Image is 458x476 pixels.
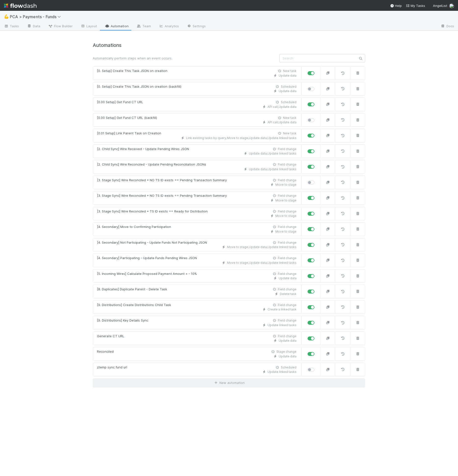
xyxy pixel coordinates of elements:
[390,3,402,8] div: Help
[272,318,296,323] div: Field change
[97,115,157,120] div: [0.00 Setup] Get Fund CT URL (backfill)
[406,3,425,8] a: My Tasks
[275,214,296,218] span: Move to stage
[93,347,302,361] a: ReconciledStage changeUpdate data
[406,4,425,8] span: My Tasks
[249,167,268,171] span: Update data ,
[97,365,127,370] div: ztemp sync fund url
[272,256,296,260] div: Field change
[93,269,302,283] a: [5. Incoming Wires] Calculate Proposed Payment Amount + - 10%Field changeUpdate data
[4,1,37,10] img: logo-inverted-e16ddd16eac7371096b0.svg
[44,23,77,30] a: Flow Builder
[133,23,155,30] a: Team
[227,136,249,140] span: Move to stage ,
[272,225,296,229] div: Field change
[272,334,296,338] div: Field change
[93,363,302,377] a: ztemp sync fund urlScheduledUpdate linked tasks
[249,245,268,249] span: Update data ,
[155,23,183,30] a: Analytics
[449,3,454,8] img: avatar_8e0a024e-b700-4f9f-aecf-6f1e79dccd3c.png
[272,194,296,198] div: Field change
[279,74,296,77] span: Update data
[97,240,207,245] div: [4. Secondary] Not Participating - Update Funds Not Participating JSON
[277,69,296,73] div: New task
[97,303,171,308] div: [9. Distributions] Create Distributions Child Task
[272,272,296,276] div: Field change
[227,261,249,265] span: Move to stage ,
[275,183,296,186] span: Move to stage
[272,287,296,292] div: Field change
[275,198,296,202] span: Move to stage
[93,176,302,189] a: [3. Stage Sync] Wire Reconciled + NO TS ID exists == Pending Transaction SummaryField changeMove ...
[249,261,268,265] span: Update data ,
[23,23,44,30] a: Data
[186,136,227,140] span: Link existing tasks by query ,
[275,84,296,89] div: Scheduled
[93,207,302,221] a: [3. Stage Sync] Wire Reconciled + TS ID exists == Ready for DistributionField changeMove to stage
[97,349,114,354] div: Reconciled
[93,378,365,388] a: New automation
[101,23,133,30] a: Automation
[97,100,143,105] div: [0.00 Setup] Get Fund CT URL
[280,292,296,296] span: Delete task
[279,354,296,358] span: Update data
[48,24,73,28] span: Flow Builder
[279,276,296,280] span: Update data
[93,222,302,236] a: [4. Secondary] Move to Confirming ParticipationField changeMove to stage
[433,4,447,8] span: AngelList
[97,287,167,292] div: [8. Duplicates] Duplicate Parent - Delete Task
[268,167,296,171] span: Update linked tasks
[97,256,197,261] div: [4. Secondary] Participating - Update Funds Pending Wires JSON
[4,24,19,28] span: Tasks
[268,105,279,109] span: API call ,
[437,23,458,30] a: Docs
[93,332,302,345] a: Generate CT URLField changeUpdate data
[97,131,161,136] div: [0.01 Setup] Link Parent Task on Creation
[93,113,302,127] a: [0.00 Setup] Get Fund CT URL (backfill)New taskAPI call,Update data
[268,323,296,327] span: Update linked tasks
[10,14,63,19] span: PCA > Payments - Funds
[4,14,9,19] span: 💪
[227,245,249,249] span: Move to stage ,
[268,136,296,140] span: Update linked tasks
[279,89,296,93] span: Update data
[268,261,296,265] span: Update linked tasks
[268,152,296,155] span: Update linked tasks
[93,285,302,298] a: [8. Duplicates] Duplicate Parent - Delete TaskField changeDelete task
[272,240,296,245] div: Field change
[279,105,296,109] span: Update data
[249,152,268,155] span: Update data ,
[272,209,296,214] div: Field change
[268,120,279,124] span: API call ,
[93,238,302,252] a: [4. Secondary] Not Participating - Update Funds Not Participating JSONField changeMove to stage,U...
[279,54,365,62] input: Search
[97,147,189,152] div: [2. Child Sync] Wire Received - Update Pending Wires JSON
[279,339,296,342] span: Update data
[93,66,302,80] a: [0. Setup] Create This Task JSON on creationNew taskUpdate data
[93,191,302,205] a: [3. Stage Sync] Wire Reconciled + NO TS ID exists == Pending Transaction SummaryField changeMove ...
[97,178,227,183] div: [3. Stage Sync] Wire Reconciled + NO TS ID exists == Pending Transaction Summary
[275,365,296,370] div: Scheduled
[93,129,302,142] a: [0.01 Setup] Link Parent Task on CreationNew taskLink existing tasks by query,Move to stage,Updat...
[93,316,302,330] a: [9. Distributions] Key Details SyncField changeUpdate linked tasks
[93,82,302,96] a: [0. Setup] Create This Task JSON on creation (backfill)ScheduledUpdate data
[89,56,276,61] div: Automatically perform steps when an event occurs.
[272,162,296,167] div: Field change
[97,318,148,323] div: [9. Distributions] Key Details Sync
[97,209,208,214] div: [3. Stage Sync] Wire Reconciled + TS ID exists == Ready for Distribution
[272,178,296,182] div: Field change
[93,42,365,48] h4: Automations
[277,116,296,120] div: New task
[93,98,302,111] a: [0.00 Setup] Get Fund CT URLScheduledAPI call,Update data
[97,193,227,198] div: [3. Stage Sync] Wire Reconciled + NO TS ID exists == Pending Transaction Summary
[93,253,302,267] a: [4. Secondary] Participating - Update Funds Pending Wires JSONField changeMove to stage,Update da...
[97,271,197,276] div: [5. Incoming Wires] Calculate Proposed Payment Amount + - 10%
[268,308,296,311] span: Create a linked task
[97,84,181,89] div: [0. Setup] Create This Task JSON on creation (backfill)
[275,230,296,233] span: Move to stage
[97,69,167,73] div: [0. Setup] Create This Task JSON on creation
[97,224,171,229] div: [4. Secondary] Move to Confirming Participation
[97,334,124,339] div: Generate CT URL
[277,131,296,136] div: New task
[249,136,268,140] span: Update data ,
